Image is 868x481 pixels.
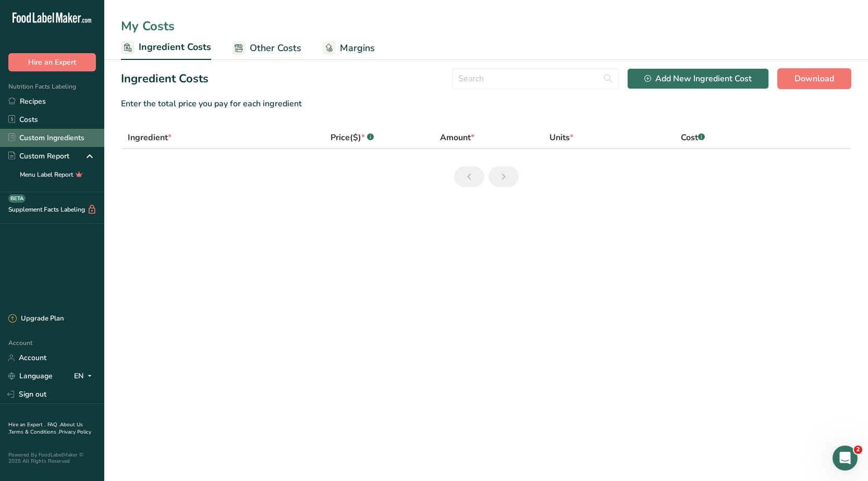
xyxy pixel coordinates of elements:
input: Search [452,68,619,89]
span: Ingredient Costs [139,40,211,54]
div: EN [74,370,96,383]
a: About Us . [8,421,83,436]
div: Upgrade Plan [8,314,64,324]
a: FAQ . [47,421,60,428]
div: Amount [440,131,474,144]
div: Enter the total price you pay for each ingredient [121,97,851,110]
a: Hire an Expert . [8,421,45,428]
div: Custom Report [8,151,69,162]
div: Add New Ingredient Cost [644,72,752,85]
h2: Ingredient Costs [121,70,209,88]
div: Cost [681,131,705,144]
div: My Costs [104,17,868,35]
button: Hire an Expert [8,53,96,71]
div: Powered By FoodLabelMaker © 2025 All Rights Reserved [8,452,96,464]
div: Ingredient [128,131,172,144]
div: Price($) [331,131,374,144]
button: Download [777,68,851,89]
div: BETA [8,194,26,203]
div: Units [549,131,573,144]
a: Ingredient Costs [121,35,211,60]
span: 2 [854,446,862,454]
a: Next page [488,166,519,187]
a: Terms & Conditions . [9,428,59,436]
span: Other Costs [250,41,301,55]
iframe: Intercom live chat [833,446,858,471]
a: Privacy Policy [59,428,91,436]
a: Previous page [454,166,484,187]
span: Margins [340,41,375,55]
a: Other Costs [232,36,301,60]
a: Language [8,367,53,385]
a: Margins [322,36,375,60]
span: Download [794,72,834,85]
button: Add New Ingredient Cost [627,68,769,89]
